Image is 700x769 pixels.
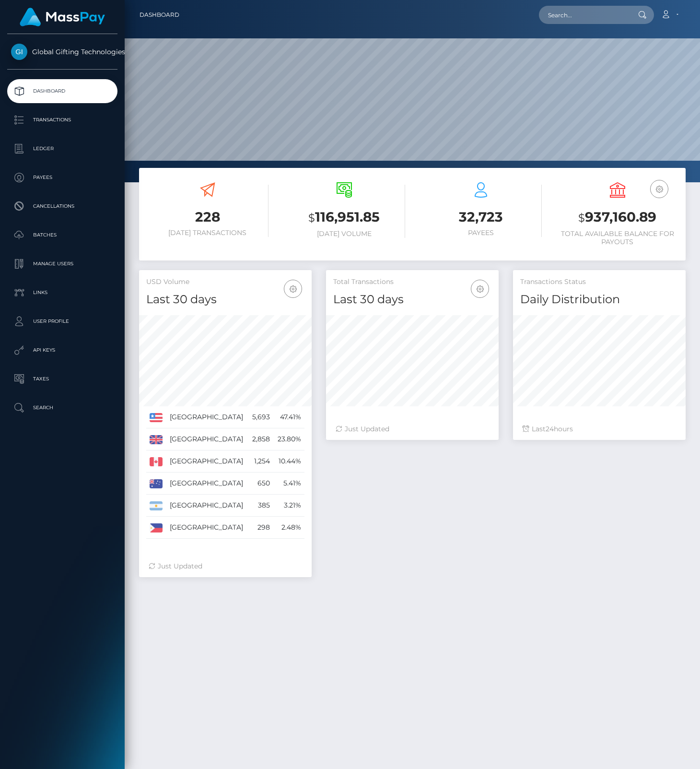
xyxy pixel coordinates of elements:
td: 10.44% [273,450,304,473]
a: Dashboard [7,79,117,103]
h6: [DATE] Transactions [146,229,268,237]
a: Search [7,396,117,420]
a: Manage Users [7,252,117,276]
a: Payees [7,166,117,189]
a: Cancellations [7,194,117,218]
h3: 32,723 [420,208,542,226]
td: [GEOGRAPHIC_DATA] [166,450,248,473]
p: Batches [11,228,114,242]
h5: USD Volume [146,277,304,287]
img: AU.png [150,479,163,488]
p: Transactions [11,113,114,127]
input: Search... [539,6,629,24]
img: CA.png [150,457,163,466]
td: [GEOGRAPHIC_DATA] [166,495,248,517]
td: [GEOGRAPHIC_DATA] [166,428,248,450]
h3: 228 [146,208,268,226]
a: User Profile [7,309,117,333]
p: User Profile [11,314,114,329]
h6: [DATE] Volume [283,230,405,238]
td: 47.41% [273,406,304,428]
img: MassPay Logo [20,8,105,26]
td: 23.80% [273,428,304,450]
td: 385 [248,495,273,517]
h6: Payees [420,229,542,237]
span: Global Gifting Technologies Inc [7,47,117,56]
h4: Daily Distribution [520,291,678,308]
h3: 116,951.85 [283,208,405,227]
a: Transactions [7,108,117,132]
td: 298 [248,517,273,539]
p: Taxes [11,372,114,386]
td: 3.21% [273,495,304,517]
td: 5.41% [273,473,304,495]
small: $ [308,211,315,225]
h5: Total Transactions [333,277,491,287]
a: API Keys [7,338,117,362]
p: Manage Users [11,257,114,271]
p: Ledger [11,142,114,156]
td: [GEOGRAPHIC_DATA] [166,473,248,495]
h3: 937,160.89 [556,208,678,227]
h4: Last 30 days [333,291,491,308]
img: PH.png [150,523,163,532]
div: Just Updated [149,561,302,571]
div: Just Updated [336,424,489,434]
span: 24 [546,425,554,433]
p: Payees [11,170,114,185]
td: [GEOGRAPHIC_DATA] [166,406,248,428]
td: [GEOGRAPHIC_DATA] [166,517,248,539]
img: US.png [150,413,163,422]
img: GB.png [150,435,163,444]
a: Links [7,281,117,305]
p: Search [11,401,114,415]
p: Links [11,285,114,300]
td: 650 [248,473,273,495]
img: Global Gifting Technologies Inc [11,44,27,60]
a: Batches [7,223,117,247]
td: 5,693 [248,406,273,428]
td: 2.48% [273,517,304,539]
a: Dashboard [140,5,179,25]
h4: Last 30 days [146,291,304,308]
h5: Transactions Status [520,277,678,287]
img: AR.png [150,501,163,510]
p: API Keys [11,343,114,357]
p: Dashboard [11,84,114,98]
a: Taxes [7,367,117,391]
h6: Total Available Balance for Payouts [556,230,678,246]
div: Last hours [523,424,676,434]
a: Ledger [7,137,117,161]
small: $ [578,211,585,225]
td: 1,254 [248,450,273,473]
p: Cancellations [11,199,114,213]
td: 2,858 [248,428,273,450]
